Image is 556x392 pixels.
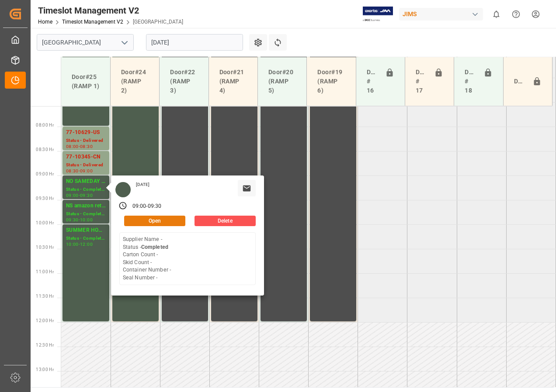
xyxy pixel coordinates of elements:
[62,19,123,25] a: Timeslot Management V2
[38,19,52,25] a: Home
[66,235,106,242] div: Status - Completed
[36,220,54,225] span: 10:00 Hr
[36,196,54,201] span: 09:30 Hr
[195,216,256,226] button: Delete
[36,147,54,152] span: 08:30 Hr
[79,169,80,173] div: -
[68,69,103,94] div: Door#25 (RAMP 1)
[506,4,526,24] button: Help Center
[66,186,106,193] div: Status - Completed
[80,193,93,197] div: 09:30
[36,245,54,250] span: 10:30 Hr
[38,4,183,17] div: Timeslot Management V2
[80,242,93,246] div: 12:00
[66,202,106,210] div: NS amazon returns
[66,144,79,148] div: 08:00
[37,34,134,51] input: Type to search/select
[79,193,80,197] div: -
[66,128,106,137] div: 77-10629-US
[399,6,486,22] button: JIMS
[36,294,54,299] span: 11:30 Hr
[36,367,54,372] span: 13:00 Hr
[36,172,54,176] span: 09:00 Hr
[36,318,54,323] span: 12:00 Hr
[148,203,162,210] div: 09:30
[216,64,250,99] div: Door#21 (RAMP 4)
[461,64,480,99] div: Doors # 18
[66,226,106,235] div: SUMMER HOURS
[66,242,79,246] div: 10:00
[66,193,79,197] div: 09:00
[66,177,106,186] div: NO SAMEDAY APPOINTMENT
[511,73,529,90] div: Door#23
[132,203,146,210] div: 09:00
[66,162,106,169] div: Status - Delivered
[118,36,131,49] button: open menu
[66,210,106,218] div: Status - Completed
[146,203,147,210] div: -
[314,64,348,99] div: Door#19 (RAMP 6)
[141,244,168,250] b: Completed
[486,4,506,24] button: show 0 new notifications
[399,8,483,21] div: JIMS
[412,64,431,99] div: Doors # 17
[80,218,93,222] div: 10:00
[124,216,185,226] button: Open
[363,7,393,22] img: Exertis%20JAM%20-%20Email%20Logo.jpg_1722504956.jpg
[66,153,106,162] div: 77-10345-CN
[36,269,54,274] span: 11:00 Hr
[36,343,54,347] span: 12:30 Hr
[133,182,153,188] div: [DATE]
[66,137,106,144] div: Status - Delivered
[36,123,54,127] span: 08:00 Hr
[79,144,80,148] div: -
[123,236,171,282] div: Supplier Name - Status - Carton Count - Skid Count - Container Number - Seal Number -
[79,242,80,246] div: -
[167,64,201,99] div: Door#22 (RAMP 3)
[66,169,79,173] div: 08:30
[80,144,93,148] div: 08:30
[363,64,382,99] div: Doors # 16
[79,218,80,222] div: -
[118,64,152,99] div: Door#24 (RAMP 2)
[66,218,79,222] div: 09:30
[80,169,93,173] div: 09:00
[265,64,299,99] div: Door#20 (RAMP 5)
[146,34,243,51] input: DD-MM-YYYY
